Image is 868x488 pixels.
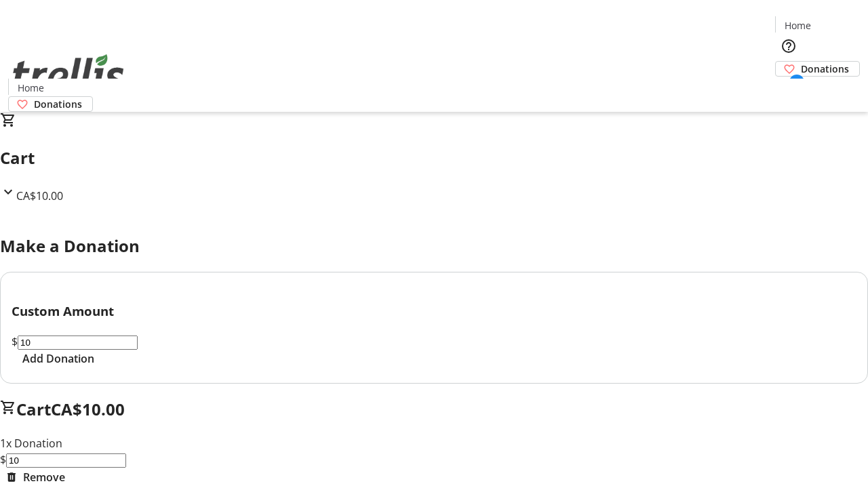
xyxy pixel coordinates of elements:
input: Donation Amount [6,453,126,468]
span: $ [12,334,18,349]
a: Donations [775,61,860,77]
a: Home [776,18,819,33]
a: Home [9,81,52,95]
span: Add Donation [22,350,94,367]
h3: Custom Amount [12,302,856,321]
span: Remove [23,469,65,485]
input: Donation Amount [18,335,138,350]
a: Donations [8,96,93,112]
img: Orient E2E Organization HrWo1i01yf's Logo [8,39,129,107]
span: CA$10.00 [51,398,125,420]
button: Cart [775,77,802,104]
span: Home [785,18,811,33]
button: Help [775,33,802,60]
span: Donations [34,97,82,111]
span: CA$10.00 [16,188,63,203]
span: Home [18,81,44,95]
button: Add Donation [12,350,105,367]
span: Donations [801,62,849,76]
